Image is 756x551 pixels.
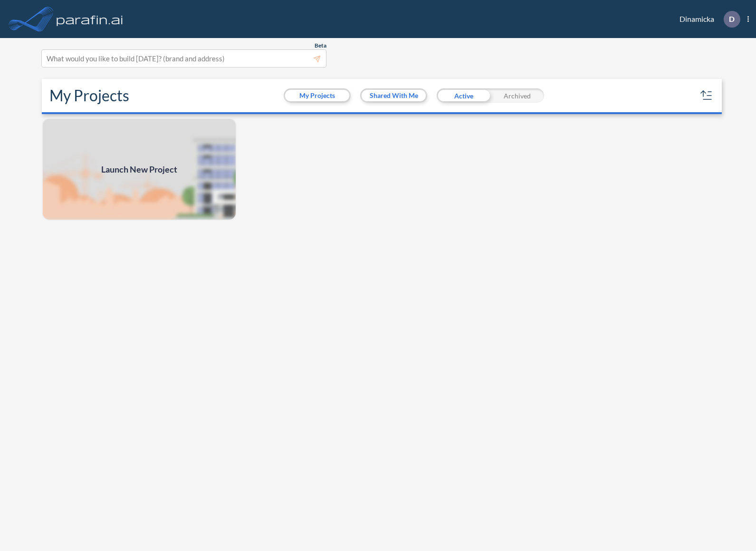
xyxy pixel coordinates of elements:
[362,90,426,101] button: Shared With Me
[665,11,749,28] div: Dinamicka
[285,90,349,101] button: My Projects
[42,118,237,221] img: add
[49,87,129,105] h2: My Projects
[101,163,177,176] span: Launch New Project
[42,118,237,221] a: Launch New Project
[490,88,544,103] div: Archived
[315,42,326,49] span: Beta
[699,88,714,103] button: sort
[437,88,490,103] div: Active
[55,10,125,29] img: logo
[729,15,735,23] p: D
